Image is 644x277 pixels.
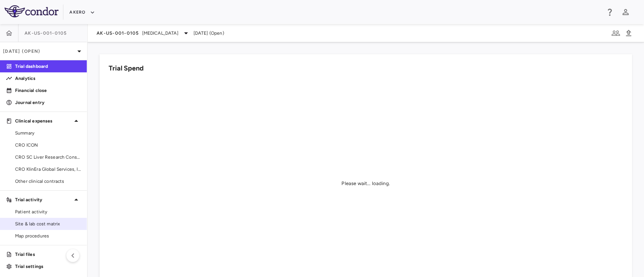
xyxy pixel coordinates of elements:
[3,48,75,55] p: [DATE] (Open)
[15,263,81,270] p: Trial settings
[15,220,81,227] span: Site & lab cost matrix
[341,180,390,187] div: Please wait... loading.
[142,30,178,37] span: [MEDICAL_DATA]
[15,142,81,148] span: CRO ICON
[15,130,81,136] span: Summary
[25,30,67,36] span: AK-US-001-0105
[15,99,81,106] p: Journal entry
[15,166,81,173] span: CRO KlinEra Global Services, Inc
[15,118,72,124] p: Clinical expenses
[69,6,95,18] button: Akero
[109,63,144,73] h6: Trial Spend
[15,87,81,94] p: Financial close
[15,178,81,185] span: Other clinical contracts
[15,233,81,239] span: Map procedures
[15,75,81,82] p: Analytics
[15,154,81,161] span: CRO SC Liver Research Consortium LLC
[15,196,72,203] p: Trial activity
[15,251,81,258] p: Trial files
[97,30,139,36] span: AK-US-001-0105
[15,208,81,215] span: Patient activity
[15,63,81,70] p: Trial dashboard
[5,5,58,17] img: logo-full-SnFGN8VE.png
[194,30,224,37] span: [DATE] (Open)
